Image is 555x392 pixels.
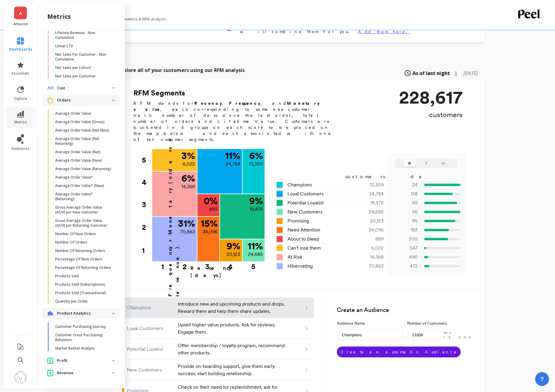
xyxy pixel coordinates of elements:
span: essentials [12,71,29,76]
p: Average Order Value (New) [55,158,102,163]
a: Customer Purchasing Journey [52,322,120,331]
a: Products Sold (Transactional) [52,289,120,297]
p: 24,784 [226,160,240,168]
div: 3 [142,194,152,216]
p: Gross Average Order Value (AOV) per Returning Customer [55,218,113,228]
button: M [437,160,449,167]
p: 20,123 [227,251,240,258]
p: Number Of Orders [55,240,87,245]
p: 547 [391,244,418,252]
img: profile picture [14,371,27,383]
p: 19,478 [249,206,263,213]
a: Net Sales Per Customer - Non Cumulative [52,50,120,64]
div: 14,368 [348,254,391,261]
a: Number of Orders [52,238,120,247]
p: Lifetime Revenue - Non Cumulative [55,30,113,40]
p: Quantity per Order [55,299,88,304]
img: down caret icon [112,87,115,89]
div: 19,478 [348,199,391,207]
span: Champions [287,181,312,188]
a: Net Sales per Cohort [52,64,120,72]
a: Gross Average Order Value (AOV) per New Customer [52,203,120,216]
a: Percentage of New Orders [52,255,120,263]
h3: Create an Audience [337,306,474,315]
p: RFM stands for , , and , each corresponding to some key customer trait: number of days since the ... [133,100,338,142]
p: Average Order Value (Net Returning) [55,136,113,146]
p: 9 % [227,241,240,251]
p: Product Analytics [57,310,112,316]
a: Average Order Value (Gross) [52,118,120,126]
p: Number Of New Orders [55,232,96,236]
p: Frequency + Monetary (orders + revenue) [167,115,181,297]
p: 228,617 [399,88,463,106]
p: Average Order Value (Gross) [55,120,105,124]
a: Average Order Value* (New) [52,182,120,190]
div: 889 [348,235,391,243]
p: Products Sold (Transactional) [55,291,106,295]
a: Average Order Value (Returning) [52,165,120,173]
div: days [410,173,435,180]
a: Average Order Value (New) [52,156,120,165]
p: 70,863 [180,228,195,235]
p: 0 % [204,196,218,206]
img: down caret icon [112,313,115,314]
img: down caret icon [112,360,115,362]
img: navigation item icon [47,97,53,103]
p: Customer Cross Purchasing Behaviors [55,333,113,342]
p: Offer membership / loyalty program, recommend other products. [178,342,286,356]
label: Audience Name [337,320,404,326]
button: ? [535,372,549,386]
p: customers [399,110,463,120]
p: Percentage Of New Orders [55,257,102,262]
p: Champions [127,304,174,311]
div: 4 [142,171,152,194]
p: Amazon [10,22,32,26]
p: Cost [57,85,112,91]
p: max: 13,309 [443,330,474,340]
p: Explore all of your customers using our RFM analysis [118,67,245,74]
p: 26 [391,208,418,216]
div: 5 [242,262,265,268]
p: Provide on-boarding support, give them early success, start building relationship. [178,363,286,377]
a: Products Sold [52,272,120,280]
div: 1 [142,239,152,262]
input: e.g. 500 [407,329,440,341]
p: 6,022 [183,160,195,168]
p: 200 [391,235,418,243]
div: 2 [173,262,196,268]
div: 20,123 [348,217,391,225]
div: 6,022 [348,244,391,252]
b: Frequency [229,101,260,106]
p: 472 [391,263,418,270]
p: New Customers [127,366,174,374]
button: F [420,160,432,167]
p: 6 % [181,173,195,183]
a: Percentage of Returning Orders [52,263,120,272]
p: 889 [209,206,218,213]
span: A [19,10,22,17]
p: Linear LTV [55,44,73,48]
p: 3 % [181,151,195,160]
p: 193 [391,226,418,234]
p: Average Order Value (Net New) [55,128,109,133]
a: Average Order Value (Net New) [52,126,120,135]
div: 34,096 [348,226,391,234]
p: Average Order Value (Net) [55,150,101,154]
label: Number of Customers [407,320,474,326]
img: navigation item icon [47,311,53,316]
a: Add them here. [358,29,410,34]
p: Average Order Value [55,111,91,116]
span: At Risk [287,254,302,261]
p: Number Of Returning Orders [55,248,105,253]
a: Average Order Value [52,109,120,118]
p: Market Basket Analysis [55,346,95,351]
a: Customer Cross Purchasing Behaviors [52,331,120,344]
p: Net Sales Per Customer - Non Cumulative [55,52,113,62]
input: e.g. Black friday [337,329,404,341]
h2: RFM Segments [133,88,338,98]
p: Revenue [57,370,112,376]
div: 2 [142,216,152,238]
div: 24,685 [348,208,391,216]
p: Orders [57,97,112,103]
p: 24,685 [248,251,263,258]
